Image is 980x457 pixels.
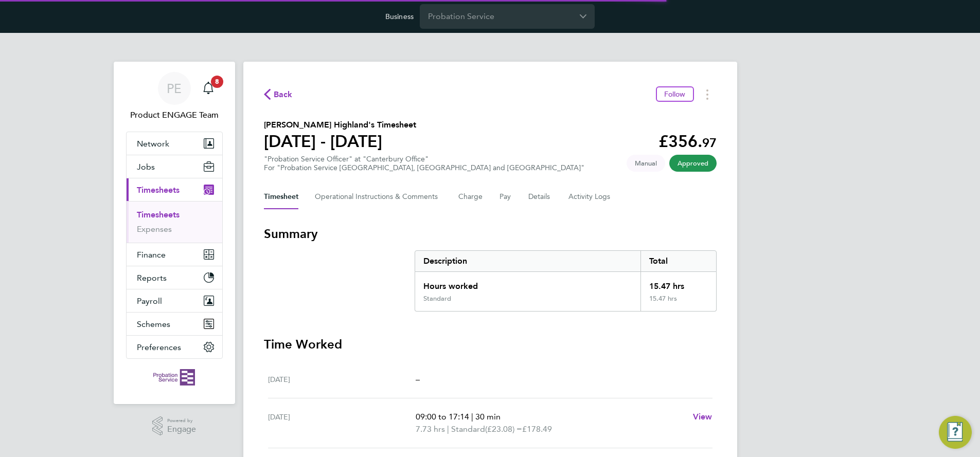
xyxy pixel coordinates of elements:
[315,185,442,209] button: Operational Instructions & Comments
[167,82,182,95] span: PE
[640,272,716,295] div: 15.47 hrs
[423,295,451,303] div: Standard
[451,423,485,435] span: Standard
[127,178,222,201] button: Timesheets
[264,336,717,353] h3: Time Worked
[664,89,686,99] span: Follow
[137,273,167,283] span: Reports
[500,185,512,209] button: Pay
[167,416,196,425] span: Powered by
[447,424,449,434] span: |
[126,72,223,121] a: PEProduct ENGAGE Team
[137,250,166,260] span: Finance
[198,72,219,105] a: 8
[416,412,469,422] span: 09:00 to 17:14
[264,155,584,172] div: "Probation Service Officer" at "Canterbury Office"
[693,412,712,422] span: View
[126,109,223,121] span: Product ENGAGE Team
[264,88,293,101] button: Back
[640,295,716,311] div: 15.47 hrs
[627,155,665,172] span: This timesheet was manually created.
[475,412,501,422] span: 30 min
[274,88,293,101] span: Back
[264,131,416,152] h1: [DATE] - [DATE]
[137,342,181,352] span: Preferences
[211,76,223,88] span: 8
[137,296,162,306] span: Payroll
[127,132,222,155] button: Network
[264,185,298,209] button: Timesheet
[127,313,222,335] button: Schemes
[264,226,717,242] h3: Summary
[522,424,552,434] span: £178.49
[137,185,180,195] span: Timesheets
[415,250,717,312] div: Summary
[137,210,180,220] a: Timesheets
[416,424,445,434] span: 7.73 hrs
[127,155,222,178] button: Jobs
[152,416,196,436] a: Powered byEngage
[167,425,196,434] span: Engage
[268,411,416,435] div: [DATE]
[669,155,717,172] span: This timesheet has been approved.
[658,132,717,151] app-decimal: £356.
[415,251,641,271] div: Description
[458,185,483,209] button: Charge
[137,319,170,329] span: Schemes
[268,373,416,386] div: [DATE]
[126,369,223,386] a: Go to home page
[127,201,222,243] div: Timesheets
[939,416,972,449] button: Engage Resource Center
[127,289,222,312] button: Payroll
[264,163,584,172] div: For "Probation Service [GEOGRAPHIC_DATA], [GEOGRAPHIC_DATA] and [GEOGRAPHIC_DATA]"
[702,135,717,150] span: 97
[385,12,414,21] label: Business
[264,119,416,131] h2: [PERSON_NAME] Highland's Timesheet
[640,251,716,271] div: Total
[127,243,222,266] button: Finance
[137,139,169,149] span: Network
[656,86,694,102] button: Follow
[416,374,420,384] span: –
[485,424,522,434] span: (£23.08) =
[137,162,155,172] span: Jobs
[153,369,195,386] img: probationservice-logo-retina.png
[698,86,717,102] button: Timesheets Menu
[127,336,222,358] button: Preferences
[693,411,712,423] a: View
[568,185,612,209] button: Activity Logs
[137,224,172,234] a: Expenses
[114,62,235,404] nav: Main navigation
[127,266,222,289] button: Reports
[528,185,552,209] button: Details
[415,272,641,295] div: Hours worked
[471,412,473,422] span: |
